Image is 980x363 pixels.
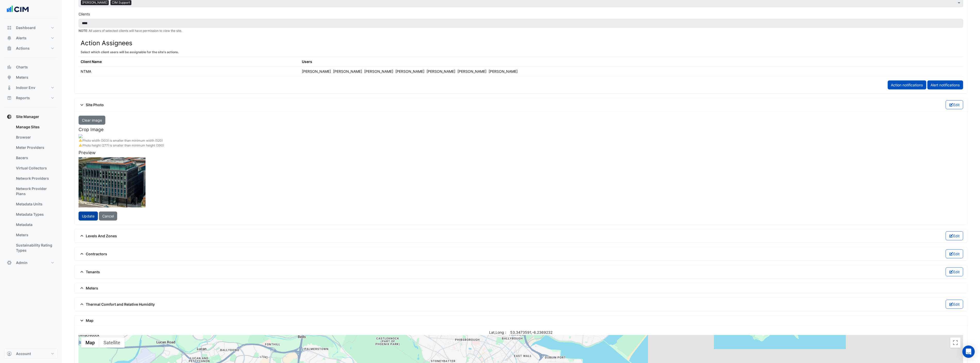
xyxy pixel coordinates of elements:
[4,23,58,33] button: Dashboard
[79,269,100,275] span: Tenants
[16,85,35,90] span: Indoor Env
[12,230,58,240] a: Meters
[79,138,518,143] div: Photo width (303) is smaller than minimum width (520)
[79,330,963,335] div: 53.3473591,-6.2369232
[7,75,12,80] app-icon: Meters
[12,142,58,153] a: Meter Providers
[12,173,58,184] a: Network Providers
[7,65,12,70] app-icon: Charts
[79,29,87,33] strong: NOTE
[4,33,58,43] button: Alerts
[79,116,105,125] button: Clear image
[12,184,58,199] a: Network Provider Plans
[4,43,58,53] button: Actions
[12,153,58,163] a: Bacers
[489,330,506,334] span: Lat,Long :
[4,83,58,93] button: Indoor Env
[458,69,487,74] div: [PERSON_NAME]
[79,143,518,148] div: Photo height (277) is smaller than minimum height (390)
[7,46,12,51] app-icon: Actions
[4,122,58,258] div: Site Manager
[7,95,12,101] app-icon: Reports
[81,50,179,54] small: Select which client users will be assignable for the site's actions.
[79,11,90,17] label: Clients
[16,46,30,51] span: Actions
[333,69,362,74] div: [PERSON_NAME]
[12,220,58,230] a: Metadata
[12,122,58,132] a: Manage Sites
[16,35,27,41] span: Alerts
[79,285,98,291] span: Meters
[16,25,36,30] span: Dashboard
[16,114,39,119] span: Site Manager
[888,80,926,89] a: Action notifications
[962,346,975,358] div: Open Intercom Messenger
[81,39,961,47] h3: Action Assignees
[99,338,125,348] button: Show satellite imagery
[364,69,393,74] div: [PERSON_NAME]
[16,75,28,80] span: Meters
[79,150,518,155] h5: Preview
[81,338,99,348] button: Show street map
[99,212,117,221] button: Cancel
[110,0,131,5] span: CIM Support
[12,132,58,142] a: Browser
[16,260,28,265] span: Admin
[302,69,331,74] div: [PERSON_NAME]
[7,260,12,265] app-icon: Admin
[4,72,58,83] button: Meters
[4,112,58,122] button: Site Manager
[7,25,12,30] app-icon: Dashboard
[16,95,30,101] span: Reports
[946,267,964,276] button: Edit
[12,209,58,220] a: Metadata Types
[79,134,83,138] img: 6a9ede20-377c-4b46-9fc2-ca8f52fe7008
[12,240,58,256] a: Sustainability Rating Types
[6,4,29,14] img: Company Logo
[79,233,117,239] span: Levels And Zones
[4,349,58,359] button: Account
[7,114,12,119] app-icon: Site Manager
[16,351,31,356] span: Account
[946,249,964,258] button: Edit
[79,157,146,207] img: MiMZA4uvuUlhv8bBdRDFi1ptVQAAAAASUVORK5CYII=
[7,85,12,90] app-icon: Indoor Env
[4,62,58,72] button: Charts
[4,258,58,268] button: Admin
[12,163,58,173] a: Virtual Collectors
[102,214,114,218] span: Cancel
[79,318,94,323] span: Map
[79,302,155,307] span: Thermal Comfort and Relative Humidity
[950,338,961,348] button: Toggle fullscreen view
[300,57,742,67] th: Users
[79,57,300,67] th: Client Name
[16,65,28,70] span: Charts
[927,80,963,89] a: Alert notifications
[82,214,95,218] span: Update
[79,127,518,132] h5: Crop Image
[79,251,107,257] span: Contractors
[81,0,109,5] span: [PERSON_NAME]
[79,29,182,33] small: : All users of selected clients will have permission to view the site.
[427,69,456,74] div: [PERSON_NAME]
[395,69,424,74] div: [PERSON_NAME]
[4,93,58,103] button: Reports
[79,102,104,107] span: Site Photo
[7,35,12,41] app-icon: Alerts
[489,69,518,74] div: [PERSON_NAME]
[81,69,91,74] div: NTMA
[12,199,58,209] a: Metadata Units
[946,231,964,240] button: Edit
[946,300,964,309] button: Edit
[79,212,98,221] button: Update
[946,100,964,109] button: Edit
